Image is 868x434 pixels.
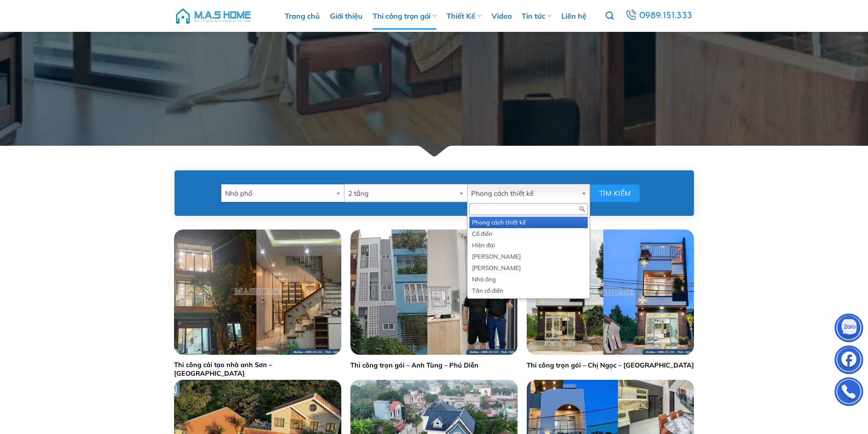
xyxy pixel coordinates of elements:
[225,184,332,203] span: Nhà phố
[350,230,518,355] img: Thi công trọn gói - Anh Tùng - Phú Diễn | MasHome
[835,379,863,407] img: Phone
[590,184,640,202] button: Tìm kiếm
[469,217,588,228] li: Phong cách thiết kế
[624,8,693,24] a: 0989.151.333
[348,184,455,203] span: 2 tầng
[469,274,588,285] li: Nhà ống
[285,2,320,30] a: Trang chủ
[350,361,478,370] a: Thi công trọn gói – Anh Tùng – Phú Diễn
[469,228,588,240] li: Cổ điển
[471,184,578,203] span: Phong cách thiết kế
[174,361,341,378] a: Thi công cải tạo nhà anh Sơn – [GEOGRAPHIC_DATA]
[835,316,863,343] img: Zalo
[469,285,588,296] li: Tân cổ điển
[330,2,363,30] a: Giới thiệu
[469,251,588,262] li: [PERSON_NAME]
[527,361,694,370] a: Thi công trọn gói – Chị Ngọc – [GEOGRAPHIC_DATA]
[527,230,694,355] img: Thi công trọn gói chị Ngọc - Thái Bình | MasHome
[835,347,863,375] img: Facebook
[469,240,588,251] li: Hiện đại
[522,2,551,30] a: Tin tức
[492,2,512,30] a: Video
[447,2,481,30] a: Thiết Kế
[639,8,693,24] span: 0989.151.333
[606,6,614,26] a: Tìm kiếm
[561,2,586,30] a: Liên hệ
[174,230,341,355] img: Cải tạo nhà anh Sơn - Hà Đông | MasHome
[175,2,252,30] img: M.A.S HOME – Tổng Thầu Thiết Kế Và Xây Nhà Trọn Gói
[469,262,588,274] li: [PERSON_NAME]
[373,2,437,30] a: Thi công trọn gói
